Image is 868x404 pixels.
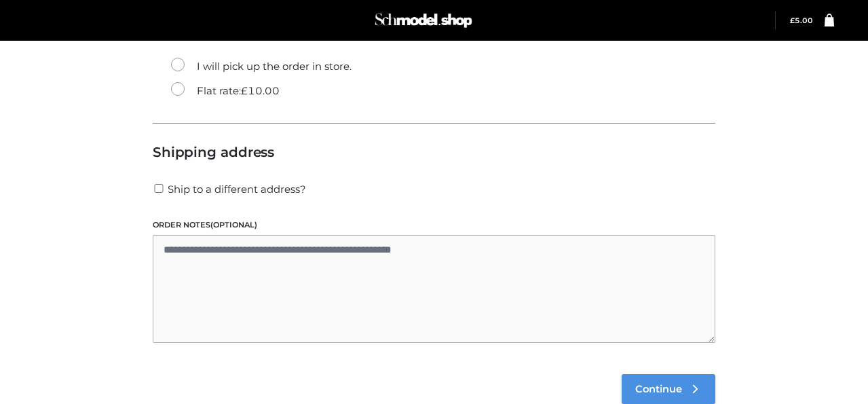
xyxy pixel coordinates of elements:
[790,16,813,25] bdi: 5.00
[241,84,248,97] span: £
[168,183,306,196] span: Ship to a different address?
[790,16,795,25] span: £
[210,220,257,229] span: (optional)
[635,383,682,395] span: Continue
[622,374,715,404] a: Continue
[171,82,280,100] label: Flat rate:
[373,7,474,34] img: Schmodel Admin 964
[171,58,352,75] label: I will pick up the order in store.
[790,16,813,25] a: £5.00
[241,84,280,97] bdi: 10.00
[153,219,715,232] label: Order notes
[153,184,165,193] input: Ship to a different address?
[153,144,715,160] h3: Shipping address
